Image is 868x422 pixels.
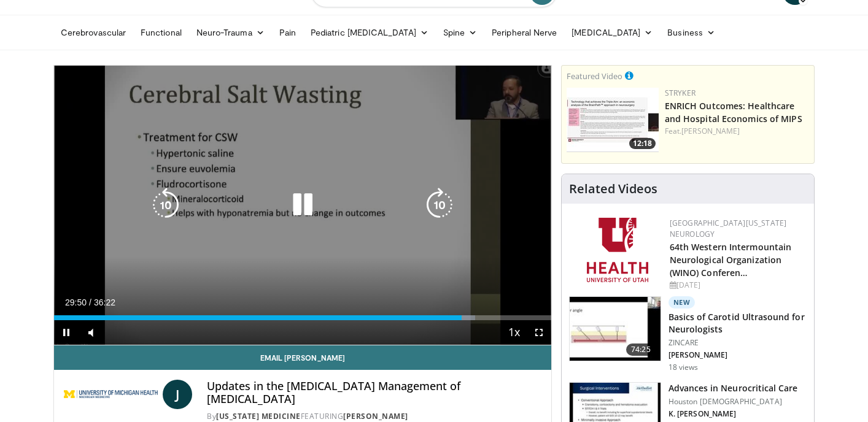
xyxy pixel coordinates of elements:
[668,409,798,419] p: K. [PERSON_NAME]
[665,126,809,137] div: Feat.
[53,20,133,45] a: Cerebrovascular
[133,20,189,45] a: Functional
[54,66,551,345] video-js: Video Player
[484,20,564,45] a: Peripheral Nerve
[94,297,115,307] span: 36:22
[436,20,484,45] a: Spine
[567,88,659,152] img: d472b873-e591-42c2-8025-28b17ce6a40a.150x105_q85_crop-smart_upscale.jpg
[79,320,103,345] button: Mute
[668,338,807,348] p: ZINCARE
[64,380,158,409] img: Michigan Medicine
[567,88,659,152] a: 12:18
[670,218,787,239] a: [GEOGRAPHIC_DATA][US_STATE] Neurology
[207,411,541,422] div: By FEATURING
[665,88,696,98] a: Stryker
[668,397,798,407] p: Houston [DEMOGRAPHIC_DATA]
[189,20,272,45] a: Neuro-Trauma
[54,315,551,320] div: Progress Bar
[502,320,527,345] button: Playback Rate
[569,182,657,196] h4: Related Videos
[303,20,436,45] a: Pediatric [MEDICAL_DATA]
[163,380,192,409] a: J
[668,311,807,336] h3: Basics of Carotid Ultrasound for Neurologists
[660,20,723,45] a: Business
[668,350,807,360] p: [PERSON_NAME]
[216,411,301,421] a: [US_STATE] Medicine
[207,380,541,406] h4: Updates in the [MEDICAL_DATA] Management of [MEDICAL_DATA]
[343,411,408,421] a: [PERSON_NAME]
[629,138,656,149] span: 12:18
[587,218,648,282] img: f6362829-b0a3-407d-a044-59546adfd345.png.150x105_q85_autocrop_double_scale_upscale_version-0.2.png
[681,126,740,136] a: [PERSON_NAME]
[670,280,804,291] div: [DATE]
[626,343,656,356] span: 74:25
[272,20,303,45] a: Pain
[668,382,798,394] h3: Advances in Neurocritical Care
[54,345,551,370] a: Email [PERSON_NAME]
[668,363,699,372] p: 18 views
[668,296,696,309] p: New
[665,100,802,125] a: ENRICH Outcomes: Healthcare and Hospital Economics of MIPS
[54,320,79,345] button: Pause
[89,297,91,307] span: /
[564,20,660,45] a: [MEDICAL_DATA]
[670,241,792,278] a: 64th Western Intermountain Neurological Organization (WINO) Conferen…
[570,297,661,361] img: 909f4c92-df9b-4284-a94c-7a406844b75d.150x105_q85_crop-smart_upscale.jpg
[65,297,87,307] span: 29:50
[569,296,807,372] a: 74:25 New Basics of Carotid Ultrasound for Neurologists ZINCARE [PERSON_NAME] 18 views
[527,320,551,345] button: Fullscreen
[567,71,622,82] small: Featured Video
